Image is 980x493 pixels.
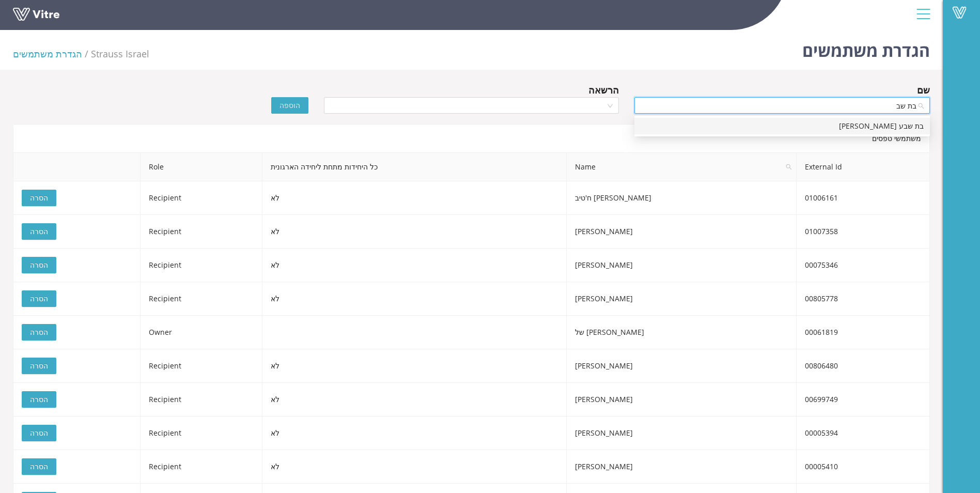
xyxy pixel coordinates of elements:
[271,97,308,114] button: הוספה
[22,458,56,475] button: הסרה
[567,249,797,282] td: [PERSON_NAME]
[567,349,797,383] td: [PERSON_NAME]
[262,153,567,181] th: כל היחידות מתחת ליחידה הארגונית
[149,193,181,203] span: Recipient
[805,193,838,203] span: 01006161
[805,428,838,438] span: 00005394
[786,164,792,170] span: search
[802,26,930,70] h1: הגדרת משתמשים
[805,327,838,337] span: 00061819
[149,294,181,303] span: Recipient
[141,153,262,181] th: Role
[91,48,149,60] span: 222
[567,181,797,215] td: [PERSON_NAME] ח'טיב
[634,118,930,134] div: בת שבע גבלון
[805,260,838,270] span: 00075346
[22,391,56,408] button: הסרה
[588,83,619,97] div: הרשאה
[149,428,181,438] span: Recipient
[149,327,172,337] span: Owner
[149,260,181,270] span: Recipient
[22,257,56,273] button: הסרה
[567,383,797,417] td: [PERSON_NAME]
[149,394,181,404] span: Recipient
[30,226,48,237] span: הסרה
[30,427,48,439] span: הסרה
[262,383,567,417] td: לא
[567,153,796,181] span: Name
[22,223,56,240] button: הסרה
[262,349,567,383] td: לא
[30,327,48,338] span: הסרה
[567,215,797,249] td: [PERSON_NAME]
[262,215,567,249] td: לא
[149,361,181,371] span: Recipient
[805,294,838,303] span: 00805778
[262,417,567,450] td: לא
[567,316,797,349] td: [PERSON_NAME] של
[805,361,838,371] span: 00806480
[22,358,56,374] button: הסרה
[149,226,181,236] span: Recipient
[13,47,91,61] li: הגדרת משתמשים
[805,226,838,236] span: 01007358
[30,192,48,204] span: הסרה
[805,394,838,404] span: 00699749
[567,417,797,450] td: [PERSON_NAME]
[262,450,567,484] td: לא
[22,290,56,307] button: הסרה
[30,259,48,271] span: הסרה
[30,360,48,372] span: הסרה
[149,461,181,471] span: Recipient
[782,153,796,181] span: search
[30,394,48,405] span: הסרה
[262,282,567,316] td: לא
[805,461,838,471] span: 00005410
[22,324,56,341] button: הסרה
[641,120,924,132] div: בת שבע [PERSON_NAME]
[262,249,567,282] td: לא
[567,450,797,484] td: [PERSON_NAME]
[13,124,930,152] div: משתמשי טפסים
[30,293,48,304] span: הסרה
[262,181,567,215] td: לא
[22,190,56,206] button: הסרה
[30,461,48,472] span: הסרה
[917,83,930,97] div: שם
[567,282,797,316] td: [PERSON_NAME]
[22,425,56,441] button: הסרה
[797,153,930,181] th: External Id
